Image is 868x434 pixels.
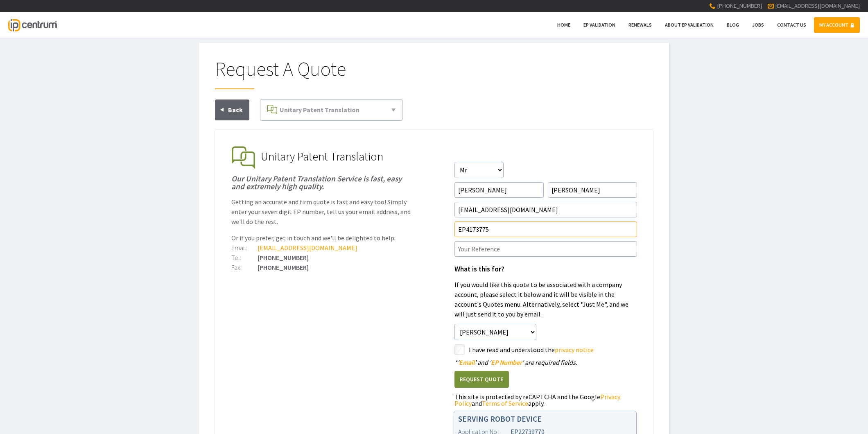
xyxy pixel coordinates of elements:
[264,103,399,117] a: Unitary Patent Translation
[555,346,594,354] a: privacy notice
[454,280,637,319] p: If you would like this quote to be associated with a company account, please select it below and ...
[469,344,637,355] label: I have read and understood the
[231,175,414,190] h1: Our Unitary Patent Translation Service is fast, easy and extremely high quality.
[552,17,576,33] a: Home
[454,344,465,355] label: styled-checkbox
[491,358,522,366] span: EP Number
[660,17,719,33] a: About EP Validation
[557,22,570,28] span: Home
[258,244,357,252] a: [EMAIL_ADDRESS][DOMAIN_NAME]
[548,182,637,198] input: Surname
[261,149,383,164] span: Unitary Patent Translation
[228,106,243,114] span: Back
[628,22,652,28] span: Renewals
[721,17,744,33] a: Blog
[454,393,637,407] div: This site is protected by reCAPTCHA and the Google and apply.
[814,17,860,33] a: MY ACCOUNT
[772,17,811,33] a: Contact Us
[482,399,528,407] a: Terms of Service
[215,99,249,120] a: Back
[578,17,621,33] a: EP Validation
[231,233,414,243] p: Or if you prefer, get in touch and we'll be delighted to help:
[583,22,615,28] span: EP Validation
[454,266,637,273] h1: What is this for?
[717,2,762,9] span: [PHONE_NUMBER]
[775,2,860,9] a: [EMAIL_ADDRESS][DOMAIN_NAME]
[231,264,414,271] div: [PHONE_NUMBER]
[8,12,57,38] a: IP Centrum
[231,264,258,271] div: Fax:
[777,22,806,28] span: Contact Us
[752,22,764,28] span: Jobs
[458,415,633,423] h1: SERVING ROBOT DEVICE
[231,254,414,261] div: [PHONE_NUMBER]
[231,244,258,251] div: Email:
[665,22,714,28] span: About EP Validation
[454,202,637,217] input: Email
[231,197,414,226] p: Getting an accurate and firm quote is fast and easy too! Simply enter your seven digit EP number,...
[280,106,359,114] span: Unitary Patent Translation
[215,59,653,89] h1: Request A Quote
[727,22,739,28] span: Blog
[454,359,637,366] div: ' ' and ' ' are required fields.
[454,371,509,388] button: Request Quote
[747,17,769,33] a: Jobs
[454,222,637,237] input: EP Number
[623,17,657,33] a: Renewals
[454,182,544,198] input: First Name
[454,241,637,257] input: Your Reference
[459,358,475,366] span: Email
[454,393,620,407] a: Privacy Policy
[231,254,258,261] div: Tel:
